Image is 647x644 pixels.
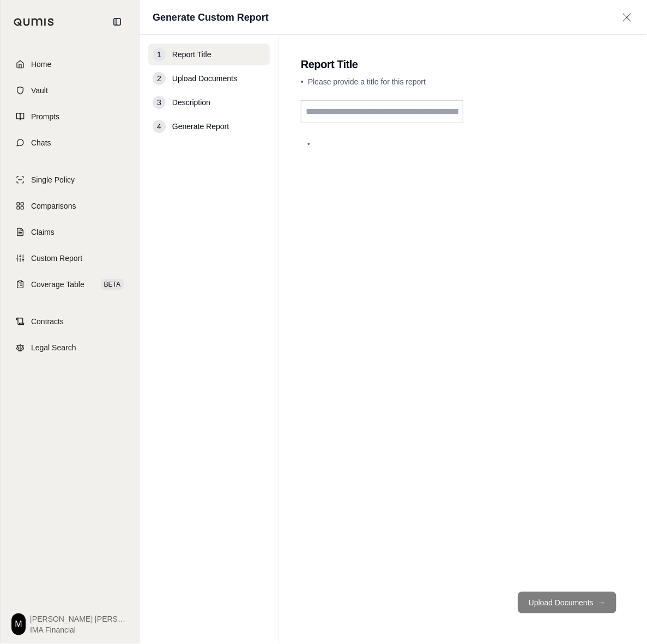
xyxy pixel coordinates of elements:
span: Comparisons [31,201,76,211]
a: Home [7,52,132,76]
span: Generate Report [172,121,229,132]
a: Custom Report [7,246,132,270]
span: • [307,138,310,149]
h2: Report Title [301,57,625,72]
span: Contracts [31,316,64,327]
span: Prompts [31,111,59,122]
span: IMA Financial [30,624,128,635]
a: Vault [7,78,132,102]
span: Claims [31,227,55,238]
a: Contracts [7,309,132,333]
span: Chats [31,137,51,148]
span: Report Title [172,49,211,60]
a: Prompts [7,105,132,129]
div: 3 [153,96,166,109]
a: Coverage TableBETA [7,272,132,296]
img: Qumis Logo [14,18,55,26]
span: Legal Search [31,342,76,353]
div: 2 [153,72,166,85]
span: • [301,77,304,86]
a: Comparisons [7,194,132,218]
span: Please provide a title for this report [308,77,426,86]
span: Custom Report [31,253,82,264]
a: Claims [7,220,132,244]
span: [PERSON_NAME] [PERSON_NAME] [30,613,128,624]
button: Collapse sidebar [108,13,126,31]
a: Chats [7,131,132,155]
h1: Generate Custom Report [153,10,269,25]
a: Single Policy [7,168,132,192]
span: Single Policy [31,174,75,185]
span: Description [172,97,210,108]
div: M [11,613,26,635]
span: Vault [31,85,48,96]
span: Home [31,59,51,70]
div: 4 [153,120,166,133]
span: BETA [101,279,124,290]
span: Upload Documents [172,73,237,84]
a: Legal Search [7,336,132,360]
div: 1 [153,48,166,61]
span: Coverage Table [31,279,84,290]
